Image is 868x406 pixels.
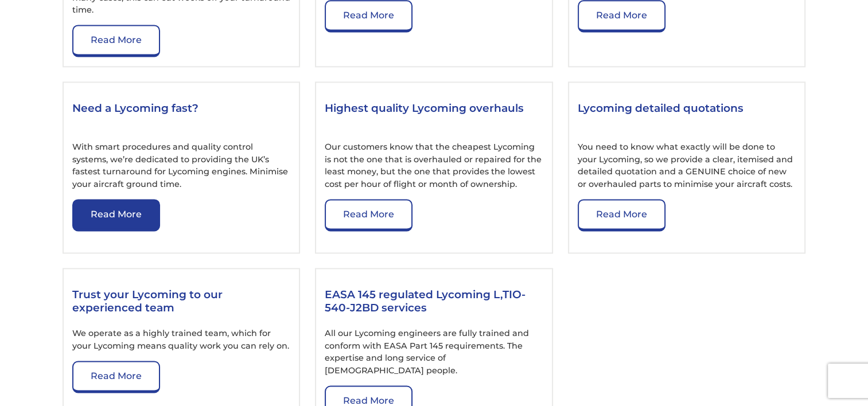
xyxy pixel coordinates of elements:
[325,101,543,130] h3: Highest quality Lycoming overhauls
[72,327,290,352] p: We operate as a highly trained team, which for your Lycoming means quality work you can rely on.
[325,288,543,317] h3: EASA 145 regulated Lycoming L,TIO-540-J2BD services
[325,199,412,231] a: Read More
[325,327,543,377] p: All our Lycoming engineers are fully trained and conform with EASA Part 145 requirements. The exp...
[578,141,796,190] p: You need to know what exactly will be done to your Lycoming, so we provide a clear, itemised and ...
[72,141,290,190] p: With smart procedures and quality control systems, we’re dedicated to providing the UK’s fastest ...
[325,141,543,190] p: Our customers know that the cheapest Lycoming is not the one that is overhauled or repaired for t...
[72,101,290,130] h3: Need a Lycoming fast?
[578,199,665,231] a: Read More
[72,361,160,393] a: Read More
[72,288,290,317] h3: Trust your Lycoming to our experienced team
[72,199,160,231] a: Read More
[578,101,796,130] h3: Lycoming detailed quotations
[72,25,160,57] a: Read More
